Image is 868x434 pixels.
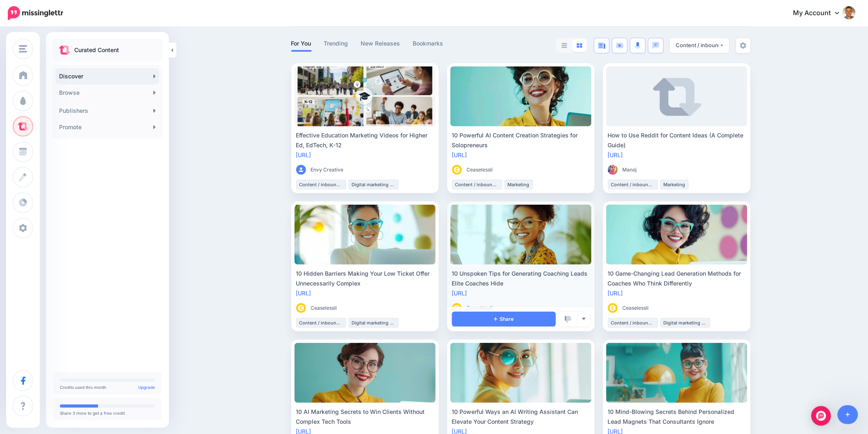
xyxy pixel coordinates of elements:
[660,180,689,190] li: Marketing
[582,317,586,321] img: arrow-down-grey.png
[452,407,590,427] div: 10 Powerful Ways an AI Writing Assistant Can Elevate Your Content Strategy
[452,180,502,190] li: Content / inbound marketing
[565,316,571,323] img: thumbs-down-grey.png
[652,42,660,49] img: chat-square-blue.png
[452,151,467,158] a: [URL]
[291,39,312,48] a: For You
[56,68,159,85] a: Discover
[413,39,444,48] a: Bookmarks
[56,119,159,135] a: Promote
[296,151,311,158] a: [URL]
[670,38,729,53] button: Content / inbound marketing
[361,39,401,48] a: New Releases
[562,43,567,48] img: list-grey.png
[296,303,306,313] img: MQSJWLHJCKXV2AQVWKGQBXABK9I9LYSZ_thumb.gif
[8,6,63,20] img: Missinglettr
[598,42,605,49] img: article-blue.png
[19,45,27,53] img: menu.png
[635,42,641,49] img: microphone.png
[296,318,346,328] li: Content / inbound marketing
[296,180,346,190] li: Content / inbound marketing
[608,290,623,297] a: [URL]
[608,269,746,288] div: 10 Game-Changing Lead Generation Methods for Coaches Who Think Differently
[56,103,159,119] a: Publishers
[452,303,462,313] img: MQSJWLHJCKXV2AQVWKGQBXABK9I9LYSZ_thumb.gif
[608,303,618,313] img: MQSJWLHJCKXV2AQVWKGQBXABK9I9LYSZ_thumb.gif
[494,317,514,322] span: Share
[296,290,311,297] a: [URL]
[811,406,831,426] div: Open Intercom Messenger
[608,407,746,427] div: 10 Mind-Blowing Secrets Behind Personalized Lead Magnets That Consultants Ignore
[505,180,533,190] li: Marketing
[296,165,306,175] img: user_default_image.png
[74,45,119,55] p: Curated Content
[59,46,70,55] img: curate.png
[349,318,399,328] li: Digital marketing strategy
[608,151,623,158] a: [URL]
[452,130,590,150] div: 10 Powerful AI Content Creation Strategies for Solopreneurs
[296,130,434,150] div: Effective Education Marketing Videos for Higher Ed, EdTech, K-12
[608,180,658,190] li: Content / inbound marketing
[311,166,344,174] span: Envy Creative
[577,43,582,48] img: grid-blue.png
[608,318,658,328] li: Content / inbound marketing
[623,304,649,312] span: Ceaselessli
[452,269,590,288] div: 10 Unspoken Tips for Generating Coaching Leads Elite Coaches Hide
[616,43,624,48] img: video-blue.png
[660,318,710,328] li: Digital marketing strategy
[311,304,337,312] span: Ceaselessli
[467,304,493,312] span: Ceaselessli
[56,85,159,101] a: Browse
[452,290,467,297] a: [URL]
[296,269,434,288] div: 10 Hidden Barriers Making Your Low Ticket Offer Unnecessarily Complex
[785,3,856,23] a: My Account
[349,180,399,190] li: Digital marketing strategy
[467,166,493,174] span: Ceaselessli
[296,407,434,427] div: 10 AI Marketing Secrets to Win Clients Without Complex Tech Tools
[676,41,720,49] div: Content / inbound marketing
[452,165,462,175] img: MQSJWLHJCKXV2AQVWKGQBXABK9I9LYSZ_thumb.gif
[324,39,349,48] a: Trending
[452,312,556,327] a: Share
[608,165,618,175] img: Q4V7QUO4NL7KLF7ETPAEVJZD8V2L8K9O_thumb.jpg
[608,130,746,150] div: How to Use Reddit for Content Ideas (A Complete Guide)
[623,166,637,174] span: Manoj
[740,42,747,49] img: settings-grey.png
